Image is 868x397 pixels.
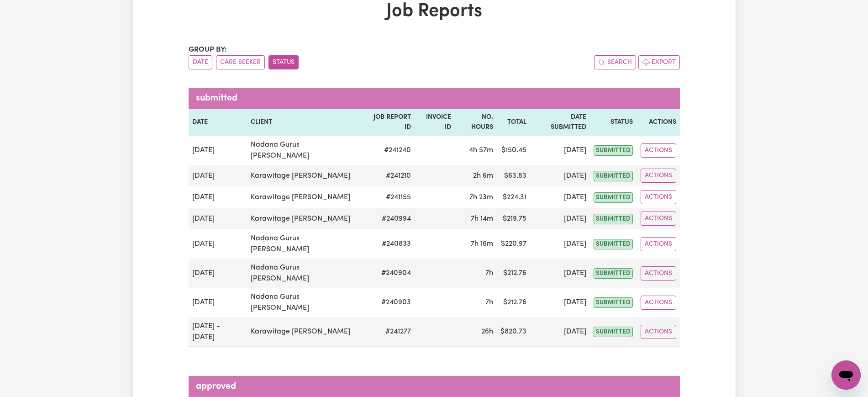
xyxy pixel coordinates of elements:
td: $ 212.76 [497,288,530,317]
td: $ 219.75 [497,208,530,229]
button: Actions [641,237,676,251]
span: 7 hours [485,270,493,277]
span: submitted [594,214,633,224]
button: sort invoices by care seeker [216,55,265,69]
th: Date Submitted [530,109,590,136]
td: [DATE] [189,288,247,317]
th: Status [590,109,637,136]
button: sort invoices by date [189,55,212,69]
span: 26 hours [481,328,493,335]
td: # 241210 [362,165,415,186]
button: Actions [641,190,676,204]
button: Export [638,55,680,69]
h1: Job Reports [189,0,680,22]
td: [DATE] [530,288,590,317]
td: $ 224.31 [497,186,530,208]
button: Search [594,55,636,69]
button: Actions [641,212,676,226]
span: 2 hours 6 minutes [473,172,493,180]
td: Nadana Gurus [PERSON_NAME] [247,288,362,317]
span: submitted [594,268,633,279]
td: # 241277 [362,317,415,347]
span: submitted [594,171,633,181]
td: [DATE] [530,259,590,288]
td: [DATE] [189,165,247,186]
td: Karawitage [PERSON_NAME] [247,317,362,347]
td: # 241155 [362,186,415,208]
td: [DATE] [189,229,247,259]
td: # 240994 [362,208,415,229]
td: $ 220.97 [497,229,530,259]
td: Karawitage [PERSON_NAME] [247,165,362,186]
th: No. Hours [455,109,497,136]
td: # 241240 [362,136,415,165]
caption: submitted [189,88,680,109]
button: Actions [641,266,676,281]
span: submitted [594,297,633,308]
span: Group by: [189,46,227,53]
td: [DATE] [530,136,590,165]
iframe: Button to launch messaging window [831,360,861,390]
td: [DATE] [189,259,247,288]
button: Actions [641,296,676,310]
td: [DATE] [189,186,247,208]
td: [DATE] [530,317,590,347]
span: 4 hours 57 minutes [469,147,493,154]
td: $ 820.73 [497,317,530,347]
td: Nadana Gurus [PERSON_NAME] [247,136,362,165]
th: Total [497,109,530,136]
td: [DATE] [530,208,590,229]
span: submitted [594,192,633,203]
span: submitted [594,239,633,249]
button: Actions [641,169,676,183]
span: submitted [594,145,633,156]
button: sort invoices by paid status [268,55,299,69]
td: # 240904 [362,259,415,288]
td: [DATE] [189,208,247,229]
td: $ 150.45 [497,136,530,165]
th: Job Report ID [362,109,415,136]
caption: approved [189,376,680,397]
th: Invoice ID [415,109,455,136]
span: 7 hours [485,299,493,306]
td: Karawitage [PERSON_NAME] [247,208,362,229]
button: Actions [641,325,676,339]
th: Client [247,109,362,136]
span: submitted [594,327,633,337]
td: $ 63.83 [497,165,530,186]
th: Date [189,109,247,136]
td: Karawitage [PERSON_NAME] [247,186,362,208]
td: Nadana Gurus [PERSON_NAME] [247,259,362,288]
span: 7 hours 23 minutes [469,194,493,201]
button: Actions [641,143,676,158]
td: [DATE] [530,229,590,259]
td: [DATE] [189,136,247,165]
td: $ 212.76 [497,259,530,288]
span: 7 hours 16 minutes [471,240,493,248]
th: Actions [637,109,679,136]
td: [DATE] - [DATE] [189,317,247,347]
td: [DATE] [530,165,590,186]
td: # 240833 [362,229,415,259]
td: Nadana Gurus [PERSON_NAME] [247,229,362,259]
td: # 240903 [362,288,415,317]
td: [DATE] [530,186,590,208]
span: 7 hours 14 minutes [471,215,493,222]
